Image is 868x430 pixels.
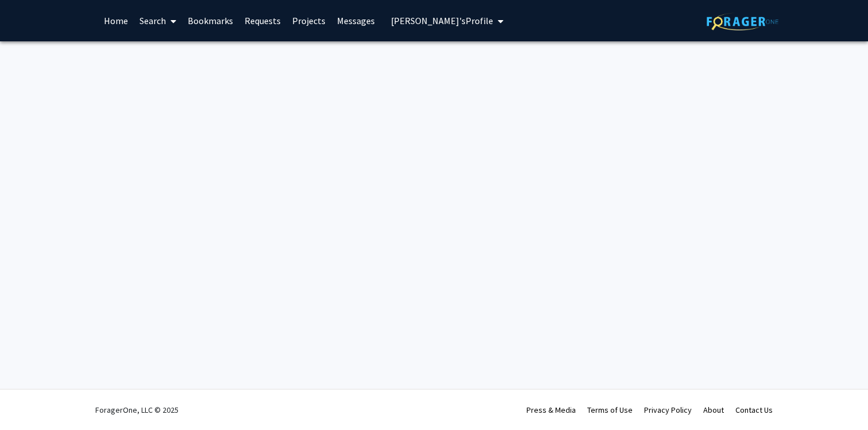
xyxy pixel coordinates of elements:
[182,1,239,41] a: Bookmarks
[735,405,773,415] a: Contact Us
[95,390,179,430] div: ForagerOne, LLC © 2025
[707,13,778,30] img: ForagerOne Logo
[644,405,692,415] a: Privacy Policy
[587,405,633,415] a: Terms of Use
[286,1,331,41] a: Projects
[526,405,576,415] a: Press & Media
[331,1,381,41] a: Messages
[98,1,134,41] a: Home
[703,405,724,415] a: About
[134,1,182,41] a: Search
[391,15,493,26] span: [PERSON_NAME]'s Profile
[239,1,286,41] a: Requests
